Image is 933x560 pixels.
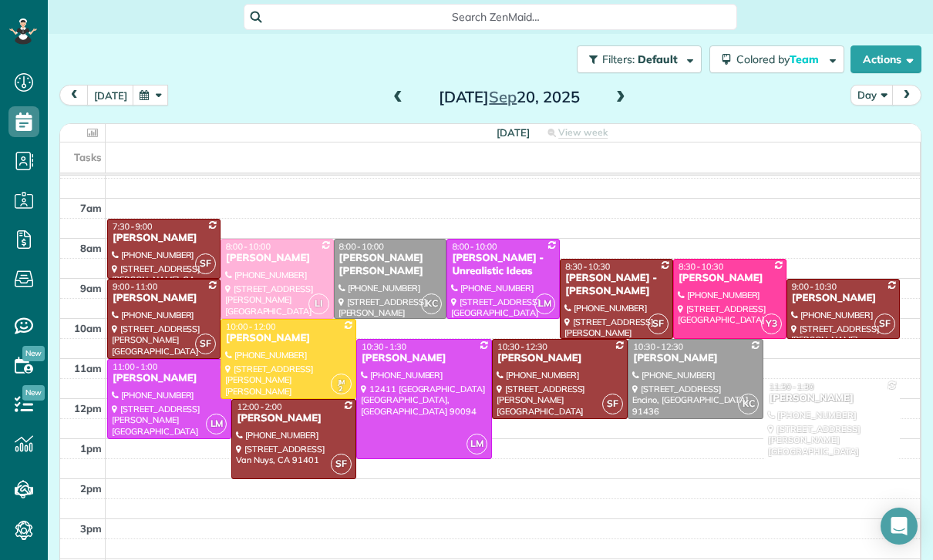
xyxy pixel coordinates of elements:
span: LM [206,414,227,434]
span: SF [874,314,895,334]
span: 8:00 - 10:00 [339,241,384,252]
div: [PERSON_NAME] [497,352,623,365]
span: Colored by [736,52,824,66]
span: 8:30 - 10:30 [679,261,723,272]
div: [PERSON_NAME] - Unrealistic Ideas [451,252,555,278]
span: 8:30 - 10:30 [565,261,610,272]
span: 11:00 - 1:00 [113,361,157,372]
span: 1pm [80,442,102,454]
span: 8:00 - 10:00 [452,241,497,252]
button: Filters: Default [577,45,702,73]
span: 10:00 - 12:00 [226,321,276,332]
span: KC [738,394,759,414]
div: [PERSON_NAME] [236,412,352,425]
div: [PERSON_NAME] [112,292,216,305]
span: SF [195,253,216,274]
div: [PERSON_NAME] [112,372,227,385]
span: KC [421,293,442,314]
span: 10:30 - 12:30 [633,341,683,352]
span: 12pm [74,402,102,414]
div: [PERSON_NAME] [112,232,216,245]
span: 10am [74,322,102,334]
div: Open Intercom Messenger [881,508,918,545]
span: 10:30 - 1:30 [362,341,406,352]
span: SF [602,394,623,414]
span: Y3 [761,314,782,334]
div: [PERSON_NAME] [678,272,782,285]
span: LM [466,434,487,454]
span: SF [331,454,352,474]
span: LI [308,293,329,314]
button: prev [59,85,89,106]
span: 9am [80,282,102,294]
div: [PERSON_NAME] [791,292,895,305]
span: 8:00 - 10:00 [226,241,271,252]
span: Default [638,52,679,66]
div: [PERSON_NAME] [PERSON_NAME] [339,252,443,278]
span: 7am [80,202,102,214]
button: Actions [850,45,921,73]
small: 2 [332,382,351,397]
span: 8am [80,242,102,254]
span: [DATE] [497,126,530,139]
div: [PERSON_NAME] [768,392,894,405]
span: 9:00 - 10:30 [792,281,837,292]
span: LM [534,293,555,314]
span: SF [195,334,216,354]
span: JM [338,377,345,386]
span: 11:30 - 1:30 [769,381,813,392]
span: View week [558,126,608,139]
span: 11am [74,362,102,374]
div: [PERSON_NAME] [225,332,352,345]
span: Team [790,52,821,66]
span: 9:00 - 11:00 [113,281,157,292]
span: 7:30 - 9:00 [113,221,153,232]
span: 3pm [80,522,102,535]
button: Colored byTeam [709,45,844,73]
span: Filters: [602,52,635,66]
span: Tasks [74,151,102,163]
button: next [892,85,921,106]
button: Day [850,85,894,106]
span: Sep [489,87,517,106]
div: [PERSON_NAME] [361,352,487,365]
span: New [22,385,45,401]
div: [PERSON_NAME] [632,352,759,365]
div: [PERSON_NAME] - [PERSON_NAME] [564,272,669,298]
a: Filters: Default [569,45,702,73]
span: 10:30 - 12:30 [497,341,547,352]
div: [PERSON_NAME] [225,252,329,265]
span: 2pm [80,482,102,495]
h2: [DATE] 20, 2025 [413,89,605,106]
span: SF [648,314,669,334]
span: New [22,346,45,361]
span: 12:00 - 2:00 [237,401,281,412]
button: [DATE] [87,85,134,106]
